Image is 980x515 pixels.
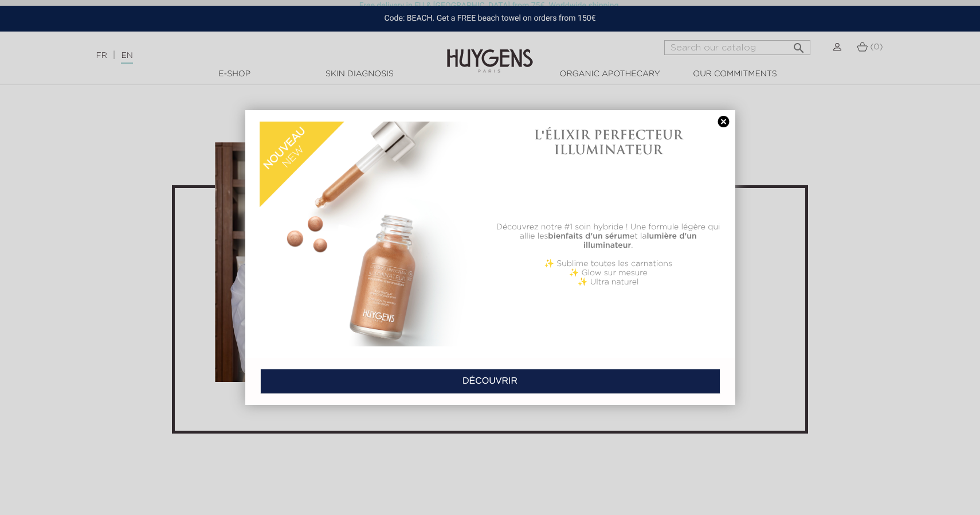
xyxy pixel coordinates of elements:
h1: L'ÉLIXIR PERFECTEUR ILLUMINATEUR [496,127,721,158]
p: ✨ Ultra naturel [496,278,721,287]
a: DÉCOUVRIR [260,369,720,394]
b: bienfaits d'un sérum [548,232,630,240]
p: ✨ Sublime toutes les carnations [496,259,721,268]
p: ✨ Glow sur mesure [496,268,721,278]
b: lumière d'un illuminateur [583,232,697,249]
p: Découvrez notre #1 soin hybride ! Une formule légère qui allie les et la . [496,223,721,250]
